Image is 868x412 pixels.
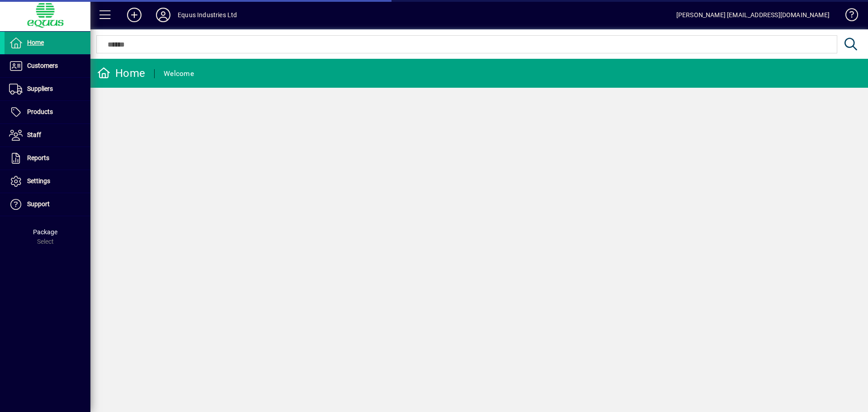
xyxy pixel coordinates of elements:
a: Support [5,193,90,216]
a: Knowledge Base [839,2,857,31]
a: Products [5,101,90,123]
div: Home [97,66,145,81]
span: Settings [27,177,50,185]
span: Customers [27,62,58,69]
span: Support [27,200,50,208]
span: Suppliers [27,85,53,92]
span: Reports [27,154,49,161]
span: Home [27,39,44,46]
button: Profile [149,7,178,23]
div: Welcome [164,66,194,81]
span: Products [27,108,53,115]
button: Add [120,7,149,23]
div: Equus Industries Ltd [178,8,237,22]
span: Package [33,228,57,236]
span: Staff [27,131,41,138]
a: Staff [5,124,90,147]
a: Customers [5,55,90,77]
a: Suppliers [5,78,90,100]
div: [PERSON_NAME] [EMAIL_ADDRESS][DOMAIN_NAME] [676,8,830,22]
a: Settings [5,170,90,193]
a: Reports [5,147,90,170]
